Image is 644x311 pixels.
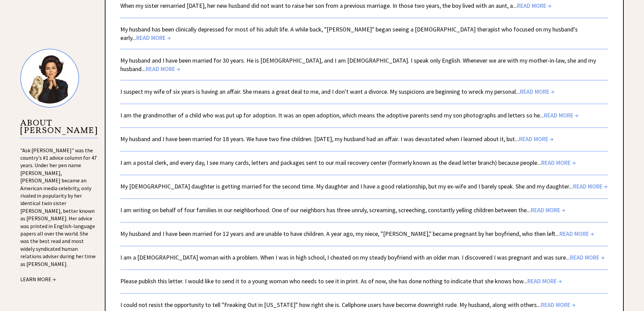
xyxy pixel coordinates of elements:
[136,34,171,42] span: READ MORE →
[120,57,596,73] a: My husband and I have been married for 30 years. He is [DEMOGRAPHIC_DATA], and I am [DEMOGRAPHIC_...
[120,253,604,261] a: I am a [DEMOGRAPHIC_DATA] woman with a problem. When I was in high school, I cheated on my steady...
[120,159,576,166] a: I am a postal clerk, and every day, I see many cards, letters and packages sent to our mail recov...
[517,2,551,9] span: READ MORE →
[20,147,98,284] div: "Ask [PERSON_NAME]" was the country's #1 advice column for 47 years. Under her pen name [PERSON_N...
[120,230,594,238] a: My husband and I have been married for 12 years and are unable to have children. A year ago, my n...
[527,277,562,285] span: READ MORE →
[120,301,575,309] a: I could not resist the opportunity to tell "Freaking Out in [US_STATE]" how right she is. Cellpho...
[120,206,565,214] a: I am writing on behalf of four families in our neighborhood. One of our neighbors has three unrul...
[120,88,554,95] a: I suspect my wife of six years is having an affair. She means a great deal to me, and I don't wan...
[544,111,578,119] span: READ MORE →
[120,182,607,190] a: My [DEMOGRAPHIC_DATA] daughter is getting married for the second time. My daughter and I have a g...
[20,49,79,108] img: Ann8%20v2%20small.png
[146,65,180,73] span: READ MORE →
[541,301,575,309] span: READ MORE →
[573,182,607,190] span: READ MORE →
[531,206,565,214] span: READ MORE →
[20,276,56,283] a: LEARN MORE →
[120,2,551,9] a: When my sister remarried [DATE], her new husband did not want to raise her son from a previous ma...
[120,25,578,42] a: My husband has been clinically depressed for most of his adult life. A while back, "[PERSON_NAME]...
[120,135,553,143] a: My husband and I have been married for 18 years. We have two fine children. [DATE], my husband ha...
[120,277,562,285] a: Please publish this letter. I would like to send it to a young woman who needs to see it in print...
[570,253,604,261] span: READ MORE →
[20,119,98,138] p: ABOUT [PERSON_NAME]
[541,159,576,166] span: READ MORE →
[519,135,553,143] span: READ MORE →
[120,111,578,119] a: I am the grandmother of a child who was put up for adoption. It was an open adoption, which means...
[520,88,554,95] span: READ MORE →
[559,230,594,238] span: READ MORE →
